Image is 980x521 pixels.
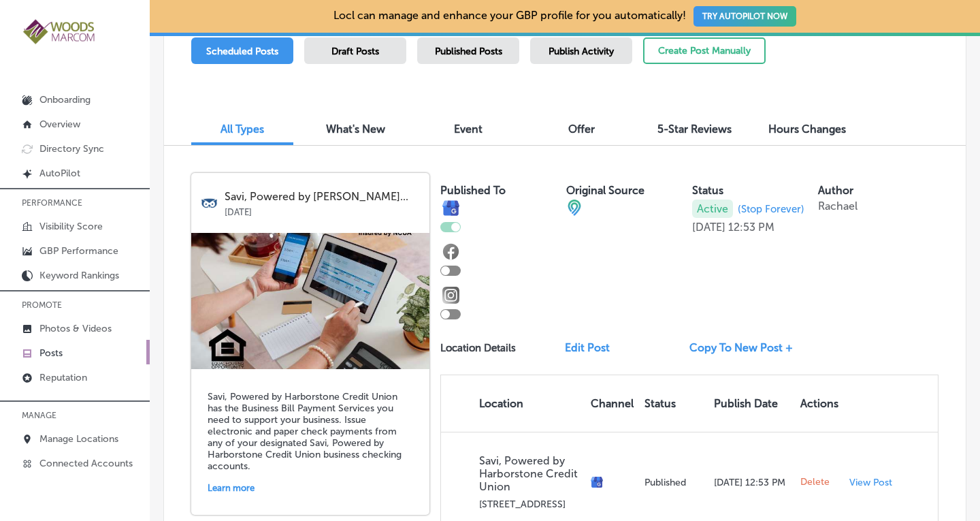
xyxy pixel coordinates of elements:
[220,123,264,136] span: All Types
[39,323,112,334] p: Photos & Videos
[22,18,97,46] img: 4a29b66a-e5ec-43cd-850c-b989ed1601aaLogo_Horizontal_BerryOlive_1000.jpg
[39,143,104,155] p: Directory Sync
[738,203,804,215] span: (Stop Forever)
[689,341,804,354] a: Copy To New Post +
[201,195,218,212] img: logo
[454,123,483,136] span: Event
[479,499,580,510] p: [STREET_ADDRESS]
[818,200,857,212] p: Rachael
[639,375,708,432] th: Status
[479,454,580,493] p: Savi, Powered by Harborstone Credit Union
[714,477,790,488] p: [DATE] 12:53 PM
[692,200,733,218] p: Active
[440,342,516,354] p: Location Details
[566,184,644,197] label: Original Source
[39,221,103,232] p: Visibility Score
[800,476,830,488] span: Delete
[206,46,278,57] span: Scheduled Posts
[225,191,420,203] p: Savi, Powered by [PERSON_NAME]...
[768,123,846,136] span: Hours Changes
[440,184,506,197] label: Published To
[39,372,87,383] p: Reputation
[39,433,118,445] p: Manage Locations
[39,245,118,257] p: GBP Performance
[225,203,420,217] p: [DATE]
[818,184,853,197] label: Author
[566,200,583,216] img: cba84b02adce74ede1fb4a8549a95eca.png
[435,46,502,57] span: Published Posts
[849,477,896,488] a: View Post
[568,123,595,136] span: Offer
[331,46,379,57] span: Draft Posts
[39,458,133,469] p: Connected Accounts
[692,221,725,234] p: [DATE]
[643,37,766,64] button: Create Post Manually
[39,347,63,359] p: Posts
[208,391,413,472] h5: Savi, Powered by Harborstone Credit Union has the Business Bill Payment Services you need to supp...
[39,270,119,281] p: Keyword Rankings
[692,184,723,197] label: Status
[693,6,796,27] button: TRY AUTOPILOT NOW
[657,123,732,136] span: 5-Star Reviews
[549,46,614,57] span: Publish Activity
[39,168,80,179] p: AutoPilot
[728,221,774,234] p: 12:53 PM
[39,94,91,106] p: Onboarding
[644,477,702,488] p: Published
[849,477,892,488] p: View Post
[795,375,844,432] th: Actions
[708,375,796,432] th: Publish Date
[585,375,639,432] th: Channel
[441,375,585,432] th: Location
[565,341,621,354] a: Edit Post
[191,233,429,369] img: 88ad5de4-a17c-4625-96a9-098bfd878a2bBusinessBillPaymentServices.jpg
[39,119,80,130] p: Overview
[326,123,385,136] span: What's New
